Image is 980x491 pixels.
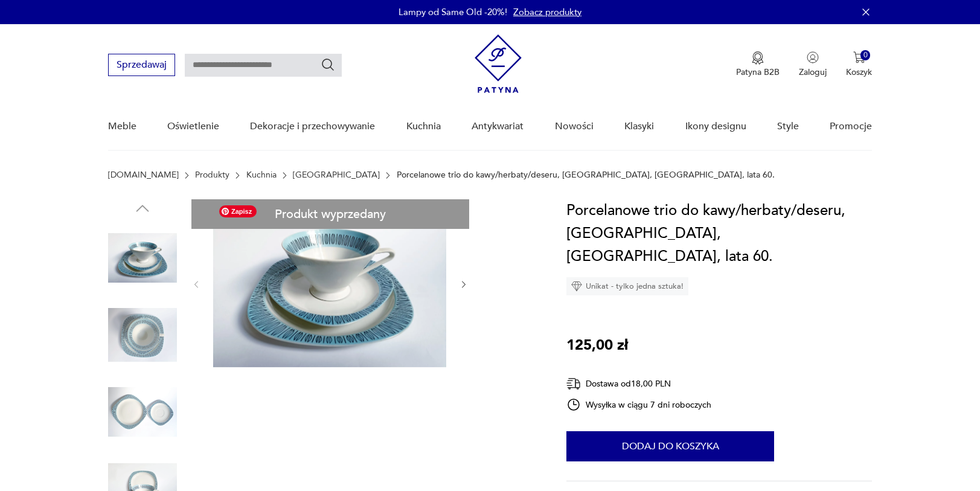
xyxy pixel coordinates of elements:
[108,223,177,292] img: Zdjęcie produktu Porcelanowe trio do kawy/herbaty/deseru, Lettin, Niemcy, lata 60.
[566,277,688,295] div: Unikat - tylko jedna sztuka!
[566,397,711,412] div: Wysyłka w ciągu 7 dni roboczych
[807,51,819,63] img: Ikonka użytkownika
[566,431,774,461] button: Dodaj do koszyka
[108,103,136,150] a: Meble
[475,34,522,93] img: Patyna - sklep z meblami i dekoracjami vintage
[219,205,257,217] span: Zapisz
[108,301,177,370] img: Zdjęcie produktu Porcelanowe trio do kawy/herbaty/deseru, Lettin, Niemcy, lata 60.
[846,66,872,78] p: Koszyk
[399,6,507,18] p: Lampy od Same Old -20%!
[566,199,872,268] h1: Porcelanowe trio do kawy/herbaty/deseru, [GEOGRAPHIC_DATA], [GEOGRAPHIC_DATA], lata 60.
[799,66,827,78] p: Zaloguj
[555,103,594,150] a: Nowości
[566,334,628,357] p: 125,00 zł
[213,199,446,367] img: Zdjęcie produktu Porcelanowe trio do kawy/herbaty/deseru, Lettin, Niemcy, lata 60.
[830,103,872,150] a: Promocje
[736,66,780,78] p: Patyna B2B
[167,103,219,150] a: Oświetlenie
[250,103,375,150] a: Dekoracje i przechowywanie
[846,51,872,78] button: 0Koszyk
[472,103,524,150] a: Antykwariat
[406,103,441,150] a: Kuchnia
[752,51,764,65] img: Ikona medalu
[860,50,871,60] div: 0
[191,199,469,229] div: Produkt wyprzedany
[397,170,775,180] p: Porcelanowe trio do kawy/herbaty/deseru, [GEOGRAPHIC_DATA], [GEOGRAPHIC_DATA], lata 60.
[513,6,581,18] a: Zobacz produkty
[736,51,780,78] button: Patyna B2B
[566,376,711,391] div: Dostawa od 18,00 PLN
[293,170,380,180] a: [GEOGRAPHIC_DATA]
[246,170,277,180] a: Kuchnia
[321,57,335,72] button: Szukaj
[685,103,746,150] a: Ikony designu
[624,103,654,150] a: Klasyki
[799,51,827,78] button: Zaloguj
[108,377,177,446] img: Zdjęcie produktu Porcelanowe trio do kawy/herbaty/deseru, Lettin, Niemcy, lata 60.
[195,170,229,180] a: Produkty
[108,54,175,76] button: Sprzedawaj
[853,51,865,63] img: Ikona koszyka
[777,103,799,150] a: Style
[571,281,582,292] img: Ikona diamentu
[108,170,179,180] a: [DOMAIN_NAME]
[736,51,780,78] a: Ikona medaluPatyna B2B
[108,62,175,70] a: Sprzedawaj
[566,376,581,391] img: Ikona dostawy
